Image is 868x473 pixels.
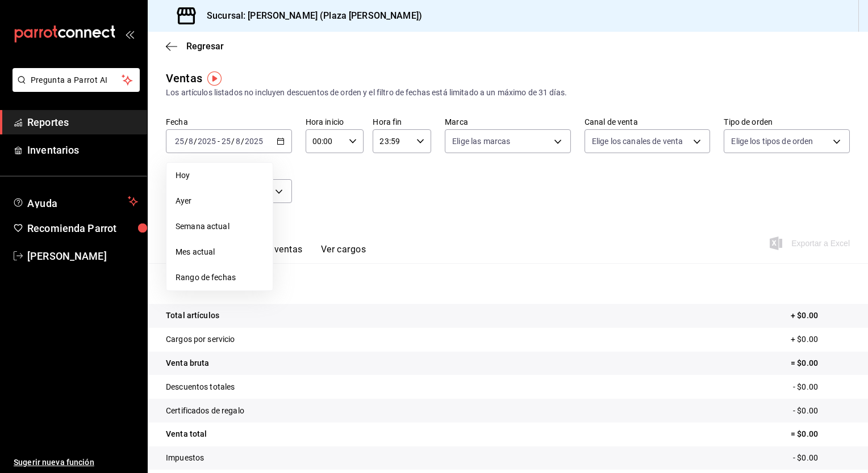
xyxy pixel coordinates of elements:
[166,41,224,52] button: Regresar
[166,277,850,290] p: Resumen
[207,71,222,86] img: Tooltip marker
[8,82,140,94] a: Pregunta a Parrot AI
[166,357,209,369] p: Venta bruta
[27,221,138,236] span: Recomienda Parrot
[198,9,422,23] h3: Sucursal: [PERSON_NAME] (Plaza [PERSON_NAME])
[166,333,235,345] p: Cargos por servicio
[258,244,303,263] button: Ver ventas
[221,137,231,146] input: --
[27,142,138,158] span: Inventarios
[166,118,292,126] label: Fecha
[231,137,235,146] span: /
[731,136,813,147] span: Elige los tipos de orden
[793,381,850,393] p: - $0.00
[176,246,264,258] span: Mes actual
[791,428,850,440] p: = $0.00
[585,118,711,126] label: Canal de venta
[184,244,366,263] div: navigation tabs
[791,333,850,345] p: + $0.00
[218,137,220,146] span: -
[174,137,185,146] input: --
[452,136,510,147] span: Elige las marcas
[194,137,197,146] span: /
[241,137,244,146] span: /
[321,244,366,263] button: Ver cargos
[592,136,683,147] span: Elige los canales de venta
[31,74,122,86] span: Pregunta a Parrot AI
[306,118,364,126] label: Hora inicio
[14,457,138,468] span: Sugerir nueva función
[791,310,850,322] p: + $0.00
[125,29,134,39] button: open_drawer_menu
[244,137,264,146] input: ----
[166,70,202,87] div: Ventas
[791,357,850,369] p: = $0.00
[186,41,224,52] span: Regresar
[166,310,219,322] p: Total artículos
[185,137,188,146] span: /
[12,68,140,92] button: Pregunta a Parrot AI
[176,221,264,233] span: Semana actual
[166,405,244,417] p: Certificados de regalo
[166,428,207,440] p: Venta total
[27,115,138,130] span: Reportes
[373,118,431,126] label: Hora fin
[188,137,194,146] input: --
[27,195,123,208] span: Ayuda
[724,118,850,126] label: Tipo de orden
[27,248,138,264] span: [PERSON_NAME]
[197,137,216,146] input: ----
[176,272,264,284] span: Rango de fechas
[176,195,264,207] span: Ayer
[793,452,850,464] p: - $0.00
[166,381,235,393] p: Descuentos totales
[176,170,264,181] span: Hoy
[166,452,204,464] p: Impuestos
[235,137,241,146] input: --
[793,405,850,417] p: - $0.00
[445,118,571,126] label: Marca
[166,87,850,99] div: Los artículos listados no incluyen descuentos de orden y el filtro de fechas está limitado a un m...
